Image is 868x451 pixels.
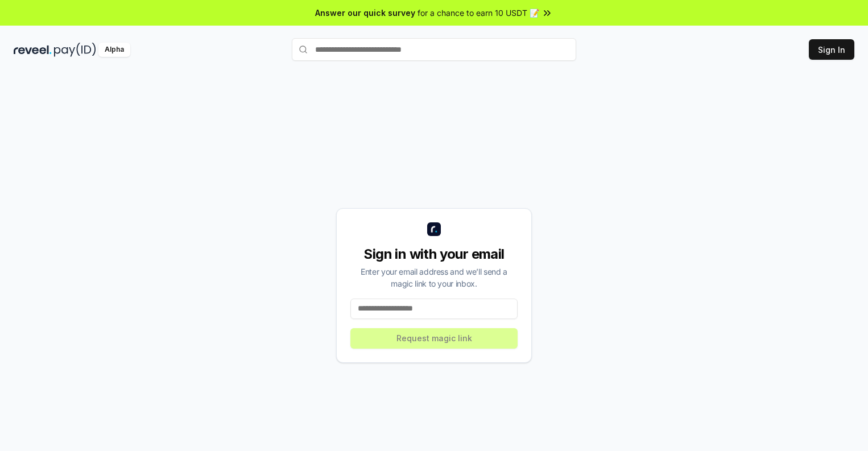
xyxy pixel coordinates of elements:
[427,222,441,236] img: logo_small
[54,43,96,57] img: pay_id
[98,43,130,57] div: Alpha
[315,7,415,19] span: Answer our quick survey
[350,245,518,263] div: Sign in with your email
[350,266,518,289] div: Enter your email address and we’ll send a magic link to your inbox.
[14,43,52,57] img: reveel_dark
[418,7,539,19] span: for a chance to earn 10 USDT 📝
[809,39,854,60] button: Sign In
